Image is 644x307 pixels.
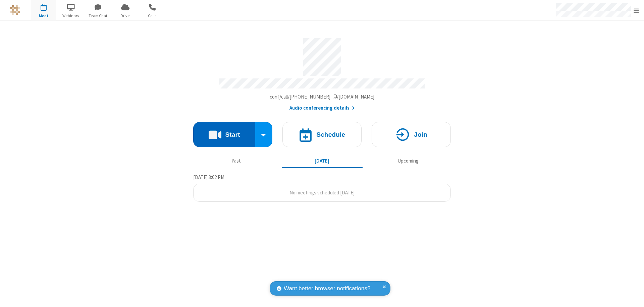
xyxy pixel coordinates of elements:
[289,189,355,196] span: No meetings scheduled [DATE]
[140,13,165,19] span: Calls
[113,13,138,19] span: Drive
[193,122,255,147] button: Start
[372,122,451,147] button: Join
[31,13,56,19] span: Meet
[284,284,370,293] span: Want better browser notifications?
[196,155,277,167] button: Past
[10,5,20,15] img: QA Selenium DO NOT DELETE OR CHANGE
[368,155,448,167] button: Upcoming
[193,174,224,180] span: [DATE] 3:02 PM
[289,104,355,112] button: Audio conferencing details
[414,131,427,138] h4: Join
[193,33,451,112] section: Account details
[86,13,111,19] span: Team Chat
[270,93,375,101] button: Copy my meeting room linkCopy my meeting room link
[316,131,345,138] h4: Schedule
[225,131,240,138] h4: Start
[270,94,375,100] span: Copy my meeting room link
[627,290,639,302] iframe: Chat
[255,122,273,147] div: Start conference options
[282,155,363,167] button: [DATE]
[193,173,451,202] section: Today's Meetings
[282,122,362,147] button: Schedule
[58,13,84,19] span: Webinars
